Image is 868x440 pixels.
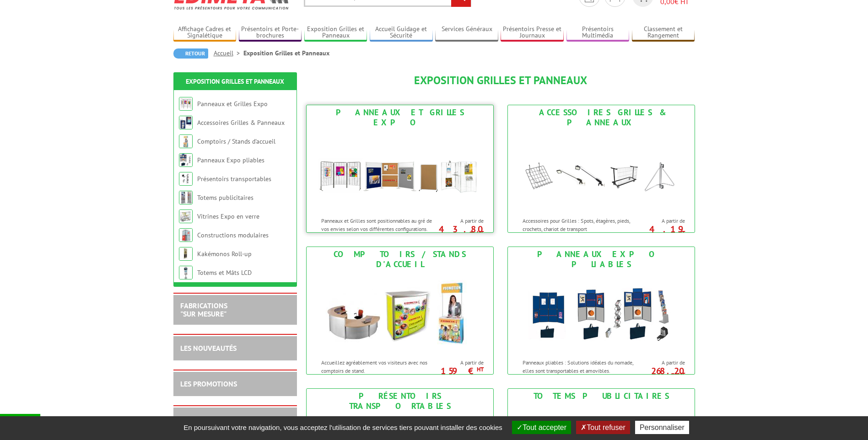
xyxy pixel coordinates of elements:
a: Panneaux et Grilles Expo [197,100,268,108]
a: Présentoirs et Porte-brochures [239,25,302,40]
button: Personnaliser (fenêtre modale) [635,421,689,434]
img: Panneaux et Grilles Expo [179,97,193,111]
sup: HT [678,371,685,379]
a: Présentoirs Presse et Journaux [501,25,564,40]
span: A partir de [437,359,484,366]
sup: HT [477,365,484,373]
a: Totems publicitaires [197,193,253,202]
a: Accueil [214,49,243,57]
img: Kakémonos Roll-up [179,247,193,261]
a: LES PROMOTIONS [180,379,237,388]
div: Panneaux et Grilles Expo [309,107,491,128]
a: Exposition Grilles et Panneaux [304,25,367,40]
a: Retour [173,48,208,59]
sup: HT [477,229,484,237]
a: FABRICATIONS"Sur Mesure" [180,301,227,318]
p: 268.20 € [634,368,685,379]
div: Totems publicitaires [510,391,692,401]
img: Panneaux Expo pliables [517,272,686,354]
img: Totems publicitaires [179,191,193,204]
p: Panneaux pliables : Solutions idéales du nomade, elles sont transportables et amovibles. [523,359,636,374]
a: Accessoires Grilles & Panneaux [197,118,285,127]
div: Accessoires Grilles & Panneaux [510,107,692,128]
p: Panneaux et Grilles sont positionnables au gré de vos envies selon vos différentes configurations. [321,217,435,232]
a: Kakémonos Roll-up [197,250,252,258]
a: Présentoirs transportables [197,175,271,183]
img: Panneaux Expo pliables [179,153,193,167]
img: Panneaux et Grilles Expo [315,130,485,212]
a: Présentoirs Multimédia [566,25,630,40]
h1: Exposition Grilles et Panneaux [306,75,695,86]
sup: HT [678,229,685,237]
span: A partir de [638,217,685,225]
a: Comptoirs / Stands d'accueil [197,137,275,145]
div: Présentoirs transportables [309,391,491,411]
img: Présentoirs transportables [179,172,193,186]
img: Accessoires Grilles & Panneaux [179,116,193,129]
a: LES NOUVEAUTÉS [180,343,237,353]
p: Accessoires pour Grilles : Spots, étagères, pieds, crochets, chariot de transport [523,217,636,232]
a: Accueil Guidage et Sécurité [370,25,433,40]
img: Vitrines Expo en verre [179,209,193,223]
a: Services Généraux [435,25,498,40]
a: Accessoires Grilles & Panneaux Accessoires Grilles & Panneaux Accessoires pour Grilles : Spots, é... [507,105,695,233]
img: Constructions modulaires [179,228,193,242]
span: A partir de [638,359,685,366]
img: Accessoires Grilles & Panneaux [517,130,686,212]
span: En poursuivant votre navigation, vous acceptez l'utilisation de services tiers pouvant installer ... [179,424,507,431]
a: DESTOCKAGE [180,415,222,424]
li: Exposition Grilles et Panneaux [243,48,329,58]
p: 4.19 € [634,226,685,237]
p: 43.80 € [432,226,484,237]
span: A partir de [437,217,484,225]
img: Totems et Mâts LCD [179,266,193,279]
a: Affichage Cadres et Signalétique [173,25,237,40]
img: Comptoirs / Stands d'accueil [315,272,485,354]
a: Totems et Mâts LCD [197,268,252,277]
a: Panneaux Expo pliables Panneaux Expo pliables Panneaux pliables : Solutions idéales du nomade, el... [507,247,695,375]
div: Comptoirs / Stands d'accueil [309,249,491,269]
img: Comptoirs / Stands d'accueil [179,134,193,148]
button: Tout accepter [512,421,571,434]
p: 159 € [432,368,484,374]
a: Panneaux et Grilles Expo Panneaux et Grilles Expo Panneaux et Grilles sont positionnables au gré ... [306,105,494,233]
p: Accueillez agréablement vos visiteurs avec nos comptoirs de stand. [321,359,435,374]
a: Exposition Grilles et Panneaux [186,77,284,86]
div: Panneaux Expo pliables [510,249,692,269]
a: Vitrines Expo en verre [197,212,259,220]
a: Constructions modulaires [197,231,269,239]
a: Panneaux Expo pliables [197,156,264,164]
button: Tout refuser [576,421,630,434]
a: Classement et Rangement [632,25,695,40]
a: Comptoirs / Stands d'accueil Comptoirs / Stands d'accueil Accueillez agréablement vos visiteurs a... [306,247,494,375]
